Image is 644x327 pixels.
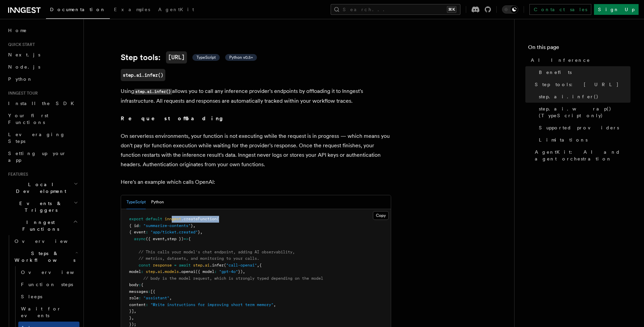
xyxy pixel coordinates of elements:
span: Function steps [21,282,73,287]
span: role [129,296,139,300]
span: , [165,236,167,241]
a: Limitations [536,134,630,146]
span: await [179,263,191,268]
span: Overview [15,238,84,244]
a: step.ai.infer() [121,69,165,81]
span: }] [129,309,134,313]
a: Step tools:[URL] TypeScript Python v0.5+ [121,51,257,64]
span: step }) [167,236,184,241]
span: Your first Functions [8,113,48,125]
span: , [273,302,276,307]
button: Inngest Functions [5,216,79,235]
span: "assistant" [143,296,169,300]
span: messages [129,289,148,294]
a: Supported providers [536,122,630,134]
p: On serverless environments, your function is not executing while the request is in progress — whi... [121,131,391,169]
span: AgentKit [158,7,194,12]
span: Benefits [539,69,572,76]
a: Benefits [536,66,630,78]
span: body [129,282,139,287]
a: Step tools: [URL] [532,78,630,91]
span: : [139,296,141,300]
span: Examples [114,7,150,12]
span: , [169,296,172,300]
a: AI Inference [528,54,630,66]
strong: Request offloading [121,115,228,122]
a: Contact sales [529,4,591,15]
span: Wait for events [21,306,61,318]
span: , [200,230,202,234]
span: } [129,316,132,320]
span: default [146,217,162,221]
span: } [198,230,200,234]
span: AI Inference [531,57,590,64]
button: Copy [373,211,389,220]
a: Sign Up [594,4,639,15]
a: Your first Functions [5,109,79,128]
span: Inngest Functions [5,219,73,232]
span: "Write instructions for improving short term memory" [150,302,273,307]
a: Sleeps [18,291,79,303]
span: ({ model [195,269,214,274]
a: Home [5,24,79,36]
span: step [146,269,155,274]
span: . [155,269,158,274]
span: : [141,269,143,274]
span: step.ai.wrap() (TypeScript only) [539,105,630,119]
button: Steps & Workflows [12,247,79,266]
span: : [214,269,217,274]
a: step.ai.wrap() (TypeScript only) [536,103,630,122]
span: = [174,263,176,268]
span: models [165,269,179,274]
span: ({ event [146,236,165,241]
span: Node.js [8,64,40,70]
span: step [193,263,202,268]
span: // This calls your model's chat endpoint, adding AI observability, [139,250,295,254]
a: Node.js [5,61,79,73]
span: Home [8,27,27,34]
span: // body is the model request, which is strongly typed depending on the model [143,276,323,281]
span: Features [5,172,28,177]
span: const [139,263,150,268]
a: Wait for events [18,303,79,322]
span: ( [224,263,226,268]
span: response [153,263,172,268]
span: : [139,223,141,228]
span: "gpt-4o" [219,269,238,274]
button: Events & Triggers [5,197,79,216]
span: .infer [210,263,224,268]
span: content [129,302,146,307]
a: AgentKit [154,2,198,18]
span: , [134,309,136,313]
span: : [146,230,148,234]
span: : [139,282,141,287]
span: export [129,217,143,221]
span: "app/ticket.created" [150,230,198,234]
span: : [148,289,150,294]
span: Leveraging Steps [8,132,65,144]
span: Install the SDK [8,101,78,106]
span: }) [238,269,243,274]
code: step.ai.infer() [134,89,172,95]
span: .openai [179,269,195,274]
span: async [134,236,146,241]
span: { [259,263,262,268]
a: Examples [110,2,154,18]
span: inngest [165,217,181,221]
a: Overview [12,235,79,247]
button: Search...⌘K [331,4,460,15]
a: Overview [18,266,79,278]
span: Setting up your app [8,151,66,163]
button: TypeScript [126,195,146,209]
a: Setting up your app [5,147,79,166]
span: , [193,223,195,228]
span: { event [129,230,146,234]
span: : [146,302,148,307]
span: Step tools: [URL] [535,81,619,88]
span: "summarize-contents" [143,223,191,228]
span: ai [158,269,162,274]
span: ( [217,217,219,221]
span: "call-openai" [226,263,257,268]
span: , [132,316,134,320]
a: Function steps [18,278,79,291]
